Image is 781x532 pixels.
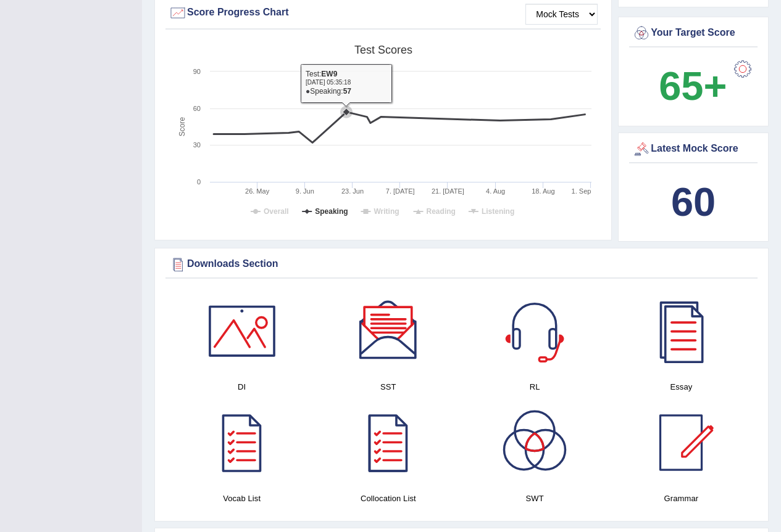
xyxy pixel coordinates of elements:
[245,187,270,195] tspan: 26. May
[296,187,314,195] tspan: 9. Jun
[193,141,201,149] text: 30
[486,187,505,195] tspan: 4. Aug
[193,105,201,112] text: 60
[175,492,309,505] h4: Vocab List
[354,44,412,56] tspan: Test scores
[178,117,186,137] tspan: Score
[315,207,348,216] tspan: Speaking
[321,492,455,505] h4: Collocation List
[671,179,716,224] b: 60
[614,492,748,505] h4: Grammar
[468,380,602,393] h4: RL
[659,63,727,108] b: 65+
[374,207,399,216] tspan: Writing
[169,4,598,22] div: Score Progress Chart
[614,380,748,393] h4: Essay
[482,207,514,216] tspan: Listening
[193,68,201,75] text: 90
[264,207,289,216] tspan: Overall
[386,187,415,195] tspan: 7. [DATE]
[468,492,602,505] h4: SWT
[632,24,754,43] div: Your Target Score
[341,187,364,195] tspan: 23. Jun
[175,380,309,393] h4: DI
[432,187,464,195] tspan: 21. [DATE]
[632,140,754,158] div: Latest Mock Score
[572,187,591,195] tspan: 1. Sep
[427,207,456,216] tspan: Reading
[321,380,455,393] h4: SST
[197,178,201,186] text: 0
[169,255,754,274] div: Downloads Section
[532,187,554,195] tspan: 18. Aug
